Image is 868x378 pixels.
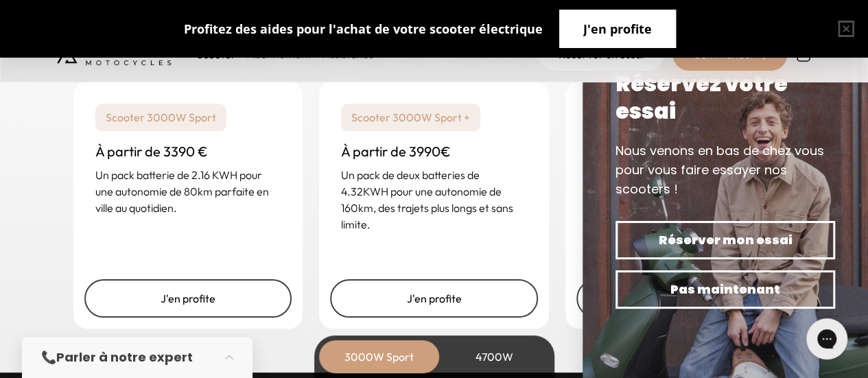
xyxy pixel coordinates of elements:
a: J'en profite [576,279,784,318]
h3: À partir de 3990€ [341,142,527,161]
a: J'en profite [330,279,538,318]
h3: À partir de 3390 € [95,142,281,161]
a: J'en profite [84,279,292,318]
iframe: Gorgias live chat messenger [799,314,854,364]
p: Un pack de deux batteries de 4.32KWH pour une autonomie de 160km, des trajets plus longs et sans ... [341,167,527,233]
div: 4700W [440,340,550,373]
p: Scooter 3000W Sport [95,104,226,131]
div: 3000W Sport [325,340,434,373]
p: Un pack batterie de 2.16 KWH pour une autonomie de 80km parfaite en ville au quotidien. [95,167,281,216]
p: Scooter 3000W Sport + [341,104,480,131]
